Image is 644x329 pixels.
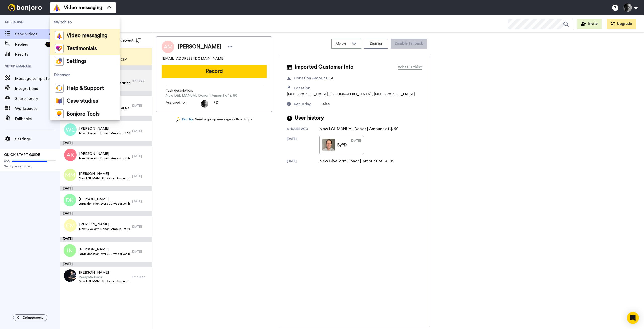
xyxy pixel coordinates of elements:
[287,137,319,154] div: [DATE]
[50,107,120,120] a: Bonjoro Tools
[4,164,56,168] span: Send yourself a test
[55,44,64,53] img: tm-color.svg
[337,142,347,148] div: By PD
[50,68,120,82] span: Discover
[50,55,120,68] a: Settings
[132,104,150,108] div: [DATE]
[321,102,330,106] span: False
[79,227,130,231] span: New GiveForm Donor | Amount of 26.26
[60,262,152,267] div: [DATE]
[15,31,47,37] span: Send videos
[322,139,335,151] img: 69e139bd-7fc8-48cf-8e20-43c32bff2efa-thumb.jpg
[319,126,399,132] div: New LGL MANUAL Donor | Amount of $ 60
[50,82,120,95] a: Help & Support
[132,275,150,279] div: 1 mo. ago
[15,41,43,47] span: Replies
[64,149,77,161] img: ak.png
[132,154,150,158] div: [DATE]
[166,88,201,93] span: Task description :
[60,211,152,216] div: [DATE]
[64,269,76,282] img: 865a3e7a-b3cf-4a14-b8e6-b3d76035b422.jpg
[50,95,120,107] a: Case studies
[67,46,97,51] span: Testimonials
[294,75,327,81] div: Donation Amount
[627,312,639,324] div: Open Intercom Messenger
[67,86,104,91] span: Help & Support
[364,39,388,49] button: Dismiss
[64,219,77,232] img: cm.png
[55,84,64,93] img: help-and-support-colored.svg
[50,42,120,55] a: Testimonials
[64,169,76,181] img: mm.png
[295,114,324,122] span: User history
[178,43,221,51] span: [PERSON_NAME]
[6,4,44,11] img: bj-logo-header-white.svg
[55,109,64,118] img: bj-tools-colored.svg
[79,247,130,252] span: [PERSON_NAME]
[162,56,224,61] span: [EMAIL_ADDRESS][DOMAIN_NAME]
[79,197,130,202] span: [PERSON_NAME]
[55,31,64,40] img: vm-color.svg
[287,127,319,132] div: 4 hours ago
[132,129,150,133] div: [DATE]
[295,63,353,71] span: Imported Customer Info
[607,19,636,29] button: Upgrade
[79,151,130,156] span: [PERSON_NAME]
[45,42,55,47] div: 99 +
[67,112,100,117] span: Bonjoro Tools
[79,279,130,283] span: New LGL MANUAL Donor | Amount of $ 4000
[201,100,208,108] img: ed7c1b74-f0e6-4eb5-9b2b-33c6e4e5986f-1561164401.jpg
[64,244,76,257] img: in.png
[319,158,394,164] div: New GiveForm Donor | Amount of 66.02
[79,126,130,131] span: [PERSON_NAME]
[287,92,415,96] span: [GEOGRAPHIC_DATA], [GEOGRAPHIC_DATA], [GEOGRAPHIC_DATA]
[4,153,40,157] span: QUICK START GUIDE
[79,252,130,256] span: Large donation over 399 was given by user as once-off
[132,250,150,254] div: [DATE]
[115,35,144,45] button: Newest
[15,136,60,142] span: Settings
[162,41,174,53] img: Image of Amber Medlock
[294,101,312,107] div: Recurring
[287,159,319,164] div: [DATE]
[60,186,152,191] div: [DATE]
[15,86,60,92] span: Integrations
[166,100,201,108] span: Assigned to:
[13,314,47,321] button: Collapse menu
[60,237,152,242] div: [DATE]
[329,76,334,80] span: 60
[176,117,193,122] a: Pro tip
[15,51,60,57] span: Results
[79,275,130,279] span: Ready Mix Driver
[67,33,107,38] span: Video messaging
[79,176,130,180] span: New LGL MANUAL Donor | Amount of $ 50
[132,225,150,229] div: [DATE]
[319,136,364,154] a: ByPD[DATE]
[166,93,237,98] span: New LGL MANUAL Donor | Amount of $ 60
[50,15,120,29] span: Switch to
[336,41,349,47] span: Move
[132,79,150,83] div: 4 hr. ago
[15,106,60,112] span: Workspaces
[50,29,120,42] a: Video messaging
[577,19,602,29] button: Invite
[398,64,422,70] div: What is this?
[79,222,130,227] span: [PERSON_NAME]
[79,131,130,135] span: New GiveForm Donor | Amount of 180.0
[79,202,130,206] span: Large donation over 399 was given by user as once-off
[294,85,310,91] div: Location
[49,32,55,37] div: 9
[156,117,272,122] div: - Send a group message with roll-ups
[15,116,60,122] span: Fallbacks
[176,117,181,122] img: magic-wand.svg
[4,159,11,163] span: 80%
[132,174,150,178] div: [DATE]
[162,65,267,78] button: Record
[79,171,130,176] span: [PERSON_NAME]
[64,123,77,136] img: wc.png
[15,96,60,102] span: Share library
[351,139,361,151] div: [DATE]
[60,141,152,146] div: [DATE]
[64,194,76,206] img: dk.png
